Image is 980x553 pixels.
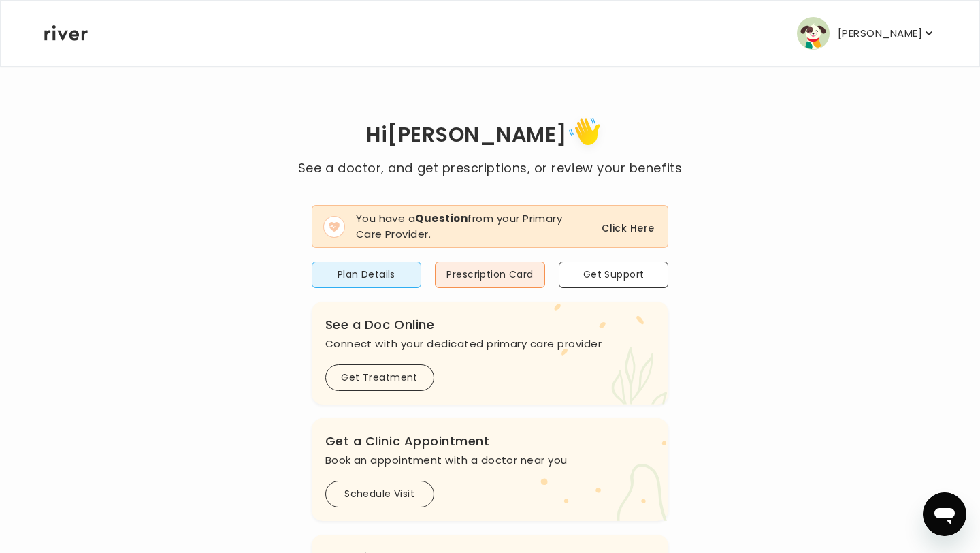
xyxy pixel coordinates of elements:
button: Get Support [559,262,669,288]
h1: Hi [PERSON_NAME] [298,113,682,159]
p: [PERSON_NAME] [838,24,922,43]
p: Book an appointment with a doctor near you [325,451,655,470]
p: See a doctor, and get prescriptions, or review your benefits [298,159,682,178]
button: user avatar[PERSON_NAME] [797,17,936,50]
button: Schedule Visit [325,481,434,507]
button: Plan Details [312,262,422,288]
img: user avatar [797,17,830,50]
button: Prescription Card [435,262,545,288]
h3: Get a Clinic Appointment [325,432,655,451]
iframe: Button to launch messaging window [923,492,966,536]
button: Click Here [602,220,654,236]
h3: See a Doc Online [325,315,655,334]
p: Connect with your dedicated primary care provider [325,334,655,353]
button: Get Treatment [325,364,434,391]
strong: Question [415,211,468,225]
p: You have a from your Primary Care Provider. [356,211,586,242]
